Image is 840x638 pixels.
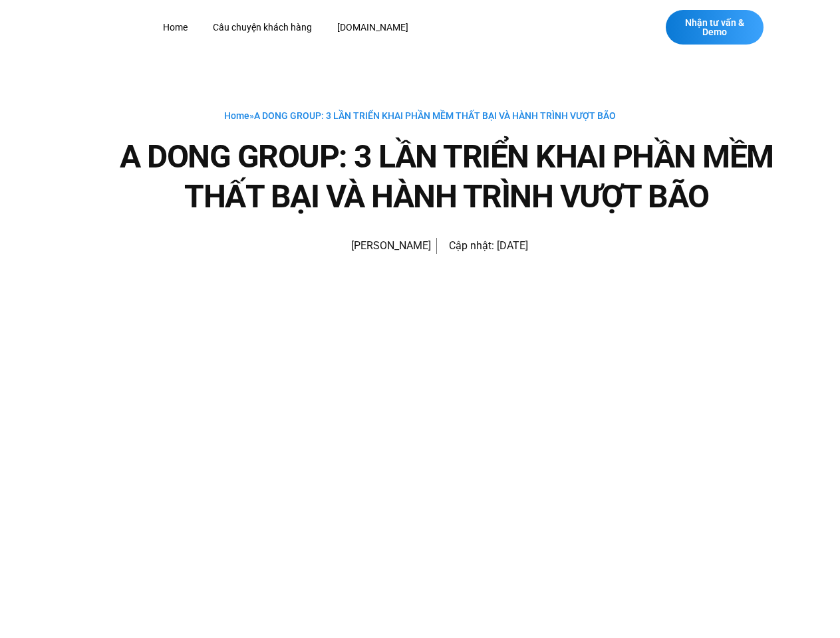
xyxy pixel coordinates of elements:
a: Home [153,15,198,40]
span: » [224,110,616,121]
time: [DATE] [497,239,528,252]
span: [PERSON_NAME] [345,237,431,255]
span: Cập nhật: [449,239,494,252]
a: Picture of Hạnh Hoàng [PERSON_NAME] [313,230,431,262]
a: Câu chuyện khách hàng [203,15,322,40]
span: A DONG GROUP: 3 LẦN TRIỂN KHAI PHẦN MỀM THẤT BẠI VÀ HÀNH TRÌNH VƯỢT BÃO [254,110,616,121]
h1: A DONG GROUP: 3 LẦN TRIỂN KHAI PHẦN MỀM THẤT BẠI VÀ HÀNH TRÌNH VƯỢT BÃO [101,137,793,217]
span: Nhận tư vấn & Demo [679,18,750,37]
nav: Menu [153,15,599,40]
a: Nhận tư vấn & Demo [666,10,764,45]
a: [DOMAIN_NAME] [327,15,418,40]
a: Home [224,110,249,121]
